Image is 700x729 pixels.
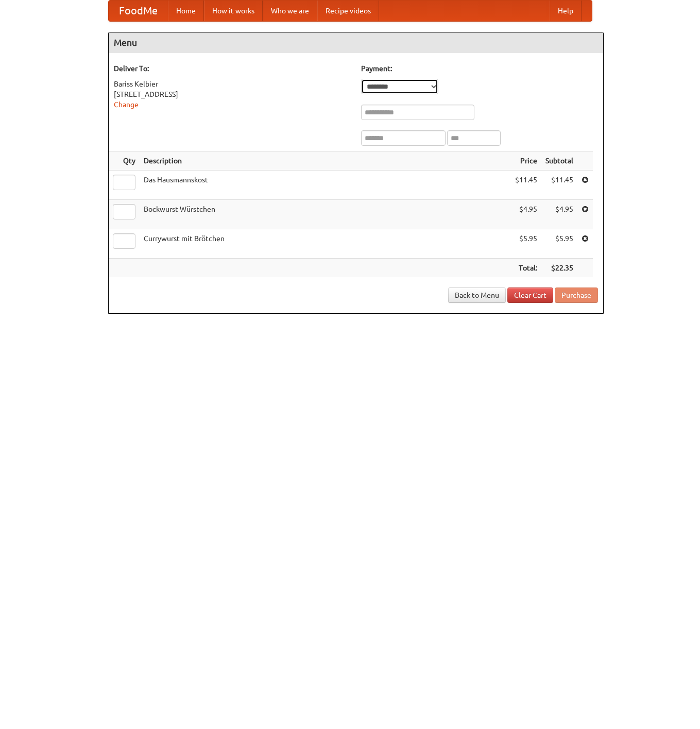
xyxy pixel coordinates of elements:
div: Bariss Kelbier [114,79,351,89]
th: Description [140,151,511,171]
h4: Menu [109,32,603,53]
a: FoodMe [109,1,168,21]
th: Qty [109,151,140,171]
td: $4.95 [541,200,577,229]
a: Back to Menu [448,287,506,303]
th: Price [511,151,541,171]
td: $4.95 [511,200,541,229]
td: Das Hausmannskost [140,171,511,200]
a: How it works [204,1,263,21]
button: Purchase [555,287,598,303]
h5: Payment: [361,63,598,74]
td: Currywurst mit Brötchen [140,229,511,259]
a: Change [114,100,139,109]
h5: Deliver To: [114,63,351,74]
th: Total: [511,259,541,278]
td: $11.45 [511,171,541,200]
td: Bockwurst Würstchen [140,200,511,229]
a: Recipe videos [317,1,379,21]
a: Clear Cart [507,287,553,303]
th: $22.35 [541,259,577,278]
a: Help [550,1,582,21]
a: Home [168,1,204,21]
td: $5.95 [511,229,541,259]
div: [STREET_ADDRESS] [114,89,351,99]
th: Subtotal [541,151,577,171]
td: $5.95 [541,229,577,259]
a: Who we are [263,1,317,21]
td: $11.45 [541,171,577,200]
